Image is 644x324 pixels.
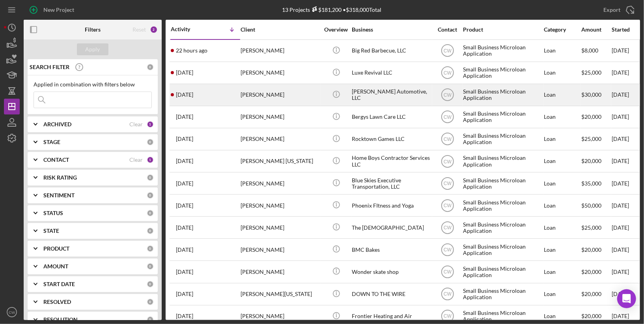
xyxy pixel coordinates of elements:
[77,43,108,55] button: Apply
[444,48,452,54] text: CW
[444,159,452,164] text: CW
[241,40,319,61] div: [PERSON_NAME]
[147,245,154,252] div: 0
[581,135,601,142] span: $25,000
[176,158,193,164] time: 2025-09-25 17:21
[544,284,581,305] div: Loan
[43,299,71,305] b: RESOLVED
[241,284,319,305] div: [PERSON_NAME][US_STATE]
[463,40,542,61] div: Small Business Microloan Application
[352,173,431,194] div: Blue Skies Executive Transportation, LLC
[30,64,69,70] b: SEARCH FILTER
[43,210,63,216] b: STATUS
[352,239,431,260] div: BMC Bakes
[463,84,542,105] div: Small Business Microloan Application
[581,113,601,120] span: $20,000
[544,195,581,216] div: Loan
[86,43,100,55] div: Apply
[544,40,581,61] div: Loan
[147,298,154,305] div: 0
[176,92,193,98] time: 2025-10-03 01:08
[147,316,154,323] div: 0
[444,70,452,76] text: CW
[544,173,581,194] div: Loan
[352,261,431,282] div: Wonder skate shop
[147,156,154,163] div: 1
[241,107,319,127] div: [PERSON_NAME]
[463,62,542,83] div: Small Business Microloan Application
[150,26,158,34] div: 2
[241,261,319,282] div: [PERSON_NAME]
[176,269,193,275] time: 2025-08-10 17:54
[176,114,193,120] time: 2025-09-30 23:01
[581,313,601,319] span: $20,000
[43,317,78,323] b: RESOLUTION
[43,228,59,234] b: STATE
[617,289,636,308] div: Open Intercom Messenger
[171,26,205,32] div: Activity
[581,91,601,98] span: $30,000
[176,136,193,142] time: 2025-09-30 18:54
[352,151,431,172] div: Home Boys Contractor Services LLC
[129,121,143,127] div: Clear
[147,174,154,181] div: 0
[463,239,542,260] div: Small Business Microloan Application
[463,261,542,282] div: Small Business Microloan Application
[544,62,581,83] div: Loan
[241,84,319,105] div: [PERSON_NAME]
[147,192,154,199] div: 0
[463,284,542,305] div: Small Business Microloan Application
[241,173,319,194] div: [PERSON_NAME]
[241,217,319,238] div: [PERSON_NAME]
[43,263,68,270] b: AMOUNT
[444,314,452,319] text: CW
[85,26,101,33] b: Filters
[444,92,452,98] text: CW
[147,227,154,234] div: 0
[43,192,75,199] b: SENTIMENT
[43,139,60,145] b: STAGE
[463,151,542,172] div: Small Business Microloan Application
[147,121,154,128] div: 1
[444,114,452,120] text: CW
[176,313,193,319] time: 2025-07-30 20:33
[352,217,431,238] div: The [DEMOGRAPHIC_DATA]
[544,107,581,127] div: Loan
[176,291,193,297] time: 2025-08-05 02:39
[544,84,581,105] div: Loan
[9,310,15,315] text: CW
[147,210,154,217] div: 0
[176,47,207,54] time: 2025-10-06 17:17
[463,107,542,127] div: Small Business Microloan Application
[433,26,462,33] div: Contact
[544,261,581,282] div: Loan
[581,202,601,209] span: $50,000
[544,129,581,150] div: Loan
[176,180,193,187] time: 2025-09-22 15:56
[176,69,193,76] time: 2025-10-03 13:24
[241,195,319,216] div: [PERSON_NAME]
[24,2,82,18] button: New Project
[147,281,154,288] div: 0
[544,151,581,172] div: Loan
[444,203,452,208] text: CW
[444,181,452,186] text: CW
[581,268,601,275] span: $20,000
[544,26,581,33] div: Category
[463,129,542,150] div: Small Business Microloan Application
[241,151,319,172] div: [PERSON_NAME] [US_STATE]
[147,64,154,71] div: 0
[352,107,431,127] div: Bergys Lawn Care LLC
[463,217,542,238] div: Small Business Microloan Application
[444,137,452,142] text: CW
[147,139,154,146] div: 0
[133,26,146,33] div: Reset
[581,47,598,54] span: $8,000
[43,121,71,127] b: ARCHIVED
[352,195,431,216] div: Phoenix FItness and Yoga
[352,284,431,305] div: DOWN TO THE WIRE
[352,84,431,105] div: [PERSON_NAME] Automotive, LLC
[43,157,69,163] b: CONTACT
[463,195,542,216] div: Small Business Microloan Application
[129,157,143,163] div: Clear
